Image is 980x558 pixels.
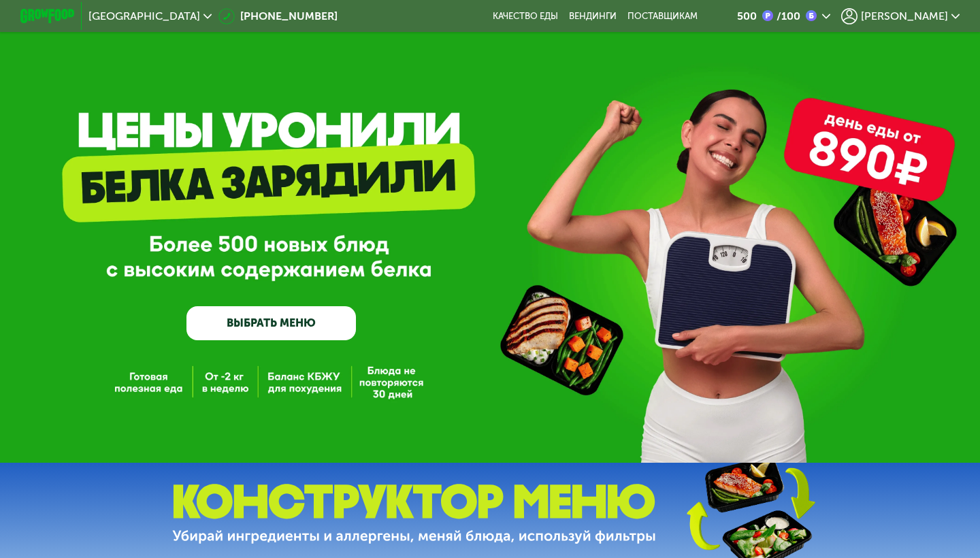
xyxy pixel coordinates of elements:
[627,11,698,22] div: поставщикам
[861,11,948,22] span: [PERSON_NAME]
[88,11,200,22] span: [GEOGRAPHIC_DATA]
[186,306,356,340] a: ВЫБРАТЬ МЕНЮ
[777,10,781,22] span: /
[493,11,558,22] a: Качество еды
[737,11,757,22] div: 500
[773,11,800,22] div: 100
[218,8,338,24] a: [PHONE_NUMBER]
[569,11,617,22] a: Вендинги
